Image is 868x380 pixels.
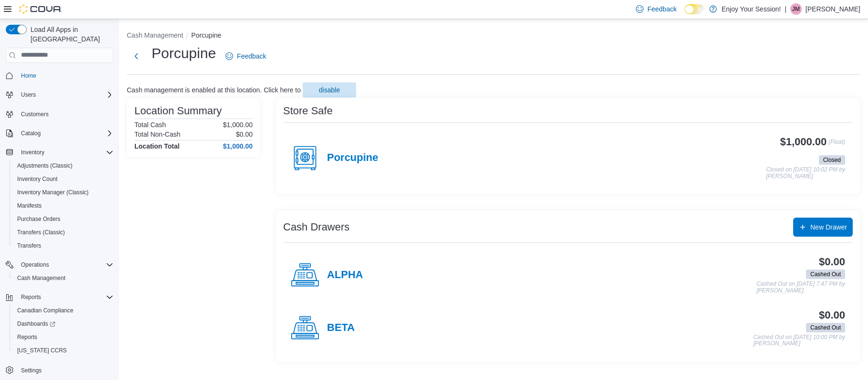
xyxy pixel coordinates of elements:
a: Dashboards [13,318,59,330]
span: Closed [823,156,841,164]
a: Dashboards [10,317,117,330]
button: Operations [2,258,117,271]
button: Adjustments (Classic) [10,159,117,172]
p: Cashed Out on [DATE] 10:00 PM by [PERSON_NAME] [753,334,845,347]
span: Canadian Compliance [13,305,113,316]
button: disable [303,82,356,98]
span: Feedback [237,51,266,61]
span: Home [17,70,113,81]
a: Adjustments (Classic) [13,160,76,171]
span: Adjustments (Classic) [13,160,113,171]
h3: $0.00 [819,310,845,321]
span: Adjustments (Classic) [17,162,72,170]
span: Purchase Orders [17,215,61,223]
span: New Drawer [810,222,847,232]
h3: Store Safe [283,105,333,117]
button: Reports [17,291,45,303]
button: Purchase Orders [10,212,117,226]
span: Inventory Manager (Classic) [17,189,89,196]
span: Transfers (Classic) [13,227,113,238]
button: Operations [17,259,53,270]
div: Jessica McPhee [790,3,802,15]
span: Users [21,91,36,99]
span: Cashed Out [810,270,841,279]
span: Catalog [21,130,41,137]
span: Manifests [13,200,113,211]
span: Users [17,89,113,100]
span: Washington CCRS [13,345,113,356]
span: Catalog [17,128,113,139]
button: Reports [2,290,117,304]
h4: $1,000.00 [223,142,253,150]
p: Enjoy Your Session! [722,3,781,15]
h6: Total Cash [134,121,166,129]
p: (Float) [828,136,845,153]
a: Transfers (Classic) [13,227,69,238]
a: Inventory Count [13,173,61,185]
button: [US_STATE] CCRS [10,344,117,357]
span: Dashboards [17,320,55,328]
h3: $1,000.00 [780,136,827,148]
a: Cash Management [13,272,69,284]
span: Transfers [13,240,113,251]
h4: Porcupine [327,152,378,164]
a: Purchase Orders [13,213,64,225]
span: Dark Mode [684,14,685,15]
button: Inventory Manager (Classic) [10,186,117,199]
h1: Porcupine [152,44,216,63]
p: Closed on [DATE] 10:02 PM by [PERSON_NAME] [766,167,845,180]
p: [PERSON_NAME] [806,3,860,15]
a: [US_STATE] CCRS [13,345,71,356]
p: | [785,3,786,15]
a: Reports [13,331,41,343]
h4: BETA [327,322,355,334]
button: Inventory [2,146,117,159]
p: $0.00 [236,130,253,138]
span: Manifests [17,202,41,210]
span: Purchase Orders [13,213,113,225]
h3: Location Summary [134,105,222,117]
a: Settings [17,365,45,376]
button: Canadian Compliance [10,304,117,317]
span: Inventory Count [17,175,58,183]
span: Operations [21,261,49,269]
a: Inventory Manager (Classic) [13,187,92,198]
p: $1,000.00 [223,121,253,129]
span: Transfers (Classic) [17,229,65,236]
img: Cova [19,4,62,14]
span: JM [792,3,800,15]
h6: Total Non-Cash [134,130,181,138]
button: Catalog [17,128,44,139]
span: [US_STATE] CCRS [17,347,67,354]
span: Inventory [17,147,113,158]
span: Reports [21,293,41,301]
button: Users [2,88,117,101]
span: Cash Management [13,272,113,284]
button: Next [127,47,146,66]
span: Operations [17,259,113,270]
button: Reports [10,330,117,344]
button: Settings [2,363,117,377]
button: Home [2,69,117,82]
a: Home [17,70,40,81]
a: Transfers [13,240,45,251]
button: Catalog [2,127,117,140]
span: Settings [21,367,41,374]
p: Cashed Out on [DATE] 7:47 PM by [PERSON_NAME] [756,281,845,294]
span: Cashed Out [806,323,845,332]
span: Canadian Compliance [17,307,73,314]
span: Home [21,72,36,80]
button: New Drawer [793,218,853,237]
span: Customers [17,108,113,120]
button: Cash Management [10,271,117,285]
button: Customers [2,107,117,121]
h3: $0.00 [819,256,845,268]
a: Canadian Compliance [13,305,77,316]
span: Reports [17,291,113,303]
h4: Location Total [134,142,180,150]
span: Inventory Manager (Classic) [13,187,113,198]
span: Reports [17,333,37,341]
button: Transfers (Classic) [10,226,117,239]
h4: ALPHA [327,269,363,281]
button: Manifests [10,199,117,212]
